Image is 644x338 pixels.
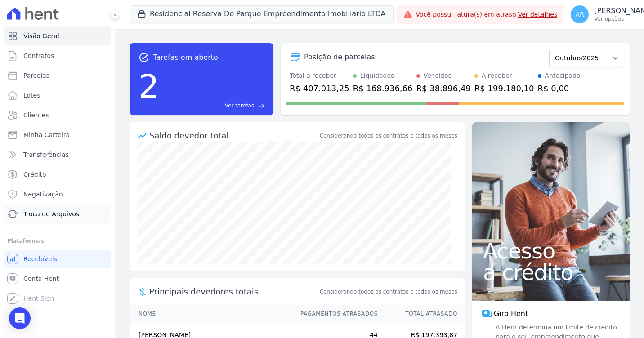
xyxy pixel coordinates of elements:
[353,82,413,94] div: R$ 168.936,66
[320,288,457,296] span: Considerando todos os contratos e todos os meses
[416,82,471,94] div: R$ 38.896,49
[518,11,558,18] a: Ver detalhes
[320,132,457,140] div: Considerando todos os contratos e todos os meses
[139,63,159,110] div: 2
[483,240,619,262] span: Acesso
[4,185,111,203] a: Negativação
[483,262,619,283] span: a crédito
[23,170,46,179] span: Crédito
[424,71,452,80] div: Vencidos
[4,205,111,223] a: Troca de Arquivos
[23,111,49,120] span: Clientes
[23,130,70,139] span: Minha Carteira
[474,82,534,94] div: R$ 199.180,10
[304,52,375,62] div: Posição de parcelas
[290,82,349,94] div: R$ 407.013,25
[149,285,318,298] span: Principais devedores totais
[23,51,54,60] span: Contratos
[9,307,31,329] div: Open Intercom Messenger
[4,165,111,183] a: Crédito
[290,71,349,80] div: Total a receber
[482,71,512,80] div: A receber
[258,102,264,109] span: east
[292,305,378,323] th: Pagamentos Atrasados
[23,150,69,159] span: Transferências
[4,146,111,164] a: Transferências
[4,67,111,84] a: Parcelas
[23,274,59,283] span: Conta Hent
[163,102,264,110] a: Ver tarefas east
[545,71,581,80] div: Antecipado
[4,250,111,268] a: Recebíveis
[576,11,584,18] span: AR
[23,254,57,263] span: Recebíveis
[538,82,581,94] div: R$ 0,00
[130,305,292,323] th: Nome
[23,209,79,218] span: Troca de Arquivos
[4,106,111,124] a: Clientes
[23,91,40,100] span: Lotes
[378,305,465,323] th: Total Atrasado
[4,86,111,104] a: Lotes
[130,5,394,22] button: Residencial Reserva Do Parque Empreendimento Imobiliario LTDA
[149,129,318,142] div: Saldo devedor total
[23,31,59,40] span: Visão Geral
[225,102,254,110] span: Ver tarefas
[360,71,394,80] div: Liquidados
[494,308,528,319] span: Giro Hent
[23,71,49,80] span: Parcelas
[153,52,218,63] span: Tarefas em aberto
[23,190,63,199] span: Negativação
[4,47,111,65] a: Contratos
[139,52,149,63] span: task_alt
[4,270,111,288] a: Conta Hent
[4,27,111,45] a: Visão Geral
[416,10,558,19] span: Você possui fatura(s) em atraso.
[4,126,111,144] a: Minha Carteira
[7,236,107,246] div: Plataformas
